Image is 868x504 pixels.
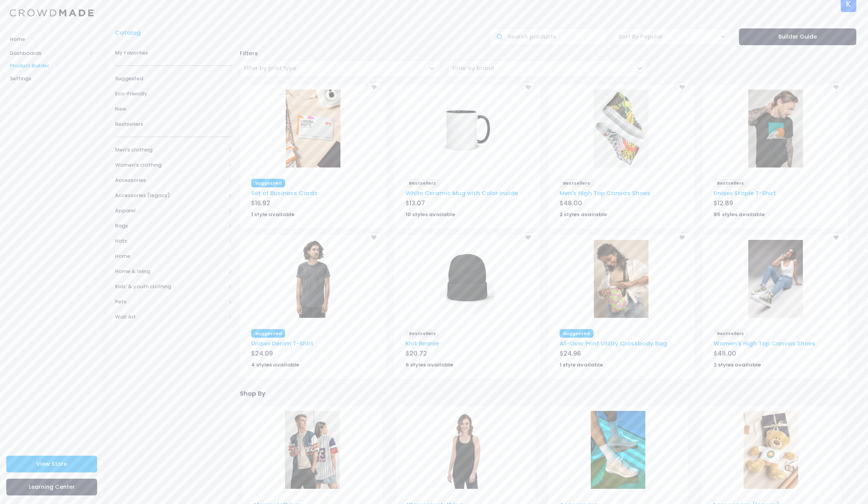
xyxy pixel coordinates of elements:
[714,189,776,197] a: Unisex Staple T-Shirt
[560,189,650,197] a: Men's High Top Canvas Shoes
[255,199,270,208] span: 16.92
[10,75,94,83] span: Settings
[115,71,232,86] a: Suggested
[240,60,440,77] span: Filter by print type
[563,199,582,208] span: 48.00
[10,49,87,57] span: Dashboards
[115,28,145,37] a: Catalog
[240,385,849,398] div: Shop By
[115,283,226,291] span: Kids' & youth clothing
[563,349,581,358] span: 24.96
[244,64,296,72] span: Filter by print type
[409,349,427,358] span: 20.72
[406,189,518,197] a: White Ceramic Mug with Color Inside
[251,361,299,368] strong: 4 styles available
[115,207,226,215] span: Apparel
[739,28,856,45] a: Builder Guide
[406,349,529,360] div: $
[409,199,425,208] span: 13.07
[452,64,494,72] span: Filter by brand
[406,179,440,187] span: Bestsellers
[115,237,226,245] span: Hats
[115,192,226,199] span: Accessories (legacy)
[115,116,232,132] a: Bestsellers
[560,349,683,360] div: $
[618,33,663,41] span: Sort By Popular
[10,9,94,17] img: Logo
[406,211,455,218] strong: 10 styles available
[714,199,837,210] div: $
[489,28,607,45] input: Search products
[115,161,226,169] span: Women's clothing
[406,199,529,210] div: $
[560,339,667,347] a: All-Over Print Utility Crossbody Bag
[115,176,226,184] span: Accessories
[560,211,607,218] strong: 2 styles available
[714,179,748,187] span: Bestsellers
[448,60,648,77] span: Filter by brand
[255,349,273,358] span: 24.09
[115,90,232,98] span: Eco-Friendly
[714,339,815,347] a: Women's High Top Canvas Shoes
[560,179,594,187] span: Bestsellers
[29,483,75,491] span: Learning Center
[251,329,285,338] span: Suggested
[115,45,232,60] a: My Favorites
[406,329,440,338] span: Bestsellers
[115,86,232,101] a: Eco-Friendly
[115,75,232,83] span: Suggested
[560,361,603,368] strong: 1 style available
[717,349,736,358] span: 48.00
[251,349,375,360] div: $
[6,479,97,495] a: Learning Center
[251,211,294,218] strong: 1 style available
[115,313,226,321] span: Wall Art
[714,361,761,368] strong: 2 styles available
[115,49,232,57] span: My Favorites
[115,101,232,116] a: New
[251,199,375,210] div: $
[251,339,314,347] a: Unisex Denim T-Shirt
[251,189,318,197] a: Set of Business Cards
[10,62,94,70] span: Product Builder
[714,349,837,360] div: $
[560,329,593,338] span: Suggested
[115,120,232,128] span: Bestsellers
[236,49,860,58] div: Filters
[406,361,453,368] strong: 6 styles available
[36,460,67,468] span: View Store
[714,329,748,338] span: Bestsellers
[614,28,732,45] span: Sort By Popular
[560,199,683,210] div: $
[115,105,232,113] span: New
[251,179,285,187] span: Suggested
[115,268,226,275] span: Home & living
[714,211,765,218] strong: 85 styles available
[115,298,226,306] span: Pets
[10,35,94,43] span: Home
[115,146,226,154] span: Men's clothing
[406,339,439,347] a: Knit Beanie
[115,222,226,230] span: Bags
[6,456,97,472] a: View Store
[717,199,733,208] span: 12.89
[115,252,226,260] span: Home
